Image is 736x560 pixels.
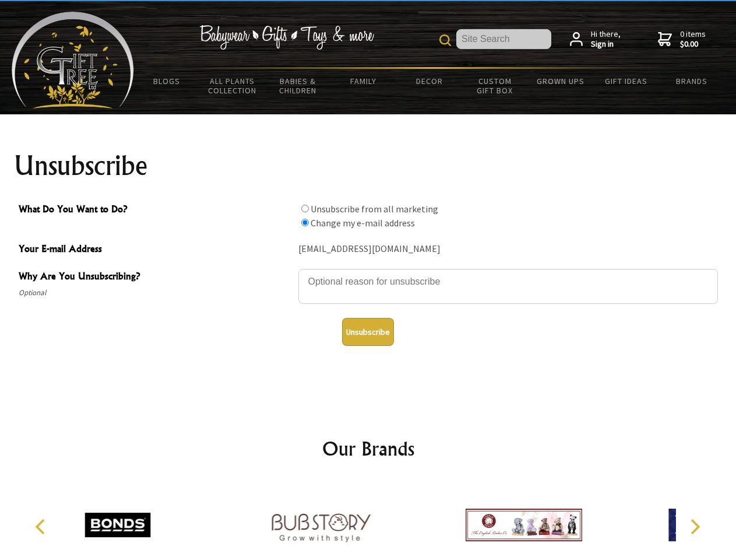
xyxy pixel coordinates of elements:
input: Site Search [456,29,551,49]
a: Hi there,Sign in [570,29,621,50]
button: Unsubscribe [342,318,394,346]
strong: Sign in [591,39,621,50]
a: BLOGS [134,69,200,93]
textarea: Why Are You Unsubscribing? [298,269,718,304]
span: Your E-mail Address [19,242,293,258]
strong: $0.00 [680,39,706,50]
input: What Do You Want to Do? [301,205,309,212]
span: What Do You Want to Do? [19,202,293,219]
h1: Unsubscribe [14,152,723,180]
a: Decor [396,69,462,93]
a: Grown Ups [527,69,593,93]
label: Change my e-mail address [311,217,415,229]
a: 0 items$0.00 [658,29,706,50]
img: Babyware - Gifts - Toys and more... [12,12,134,108]
a: Babies & Children [265,69,331,103]
img: product search [439,34,451,46]
label: Unsubscribe from all marketing [311,203,438,215]
a: All Plants Collection [200,69,266,103]
span: 0 items [680,29,706,50]
a: Gift Ideas [593,69,659,93]
span: Optional [19,286,293,300]
button: Next [682,514,707,540]
img: Babywear - Gifts - Toys & more [199,25,374,50]
h2: Our Brands [23,435,713,463]
div: [EMAIL_ADDRESS][DOMAIN_NAME] [298,240,718,258]
span: Hi there, [591,29,621,50]
a: Brands [659,69,725,93]
span: Why Are You Unsubscribing? [19,269,293,286]
button: Previous [29,514,55,540]
input: What Do You Want to Do? [301,219,309,226]
a: Custom Gift Box [462,69,528,103]
a: Family [331,69,397,93]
